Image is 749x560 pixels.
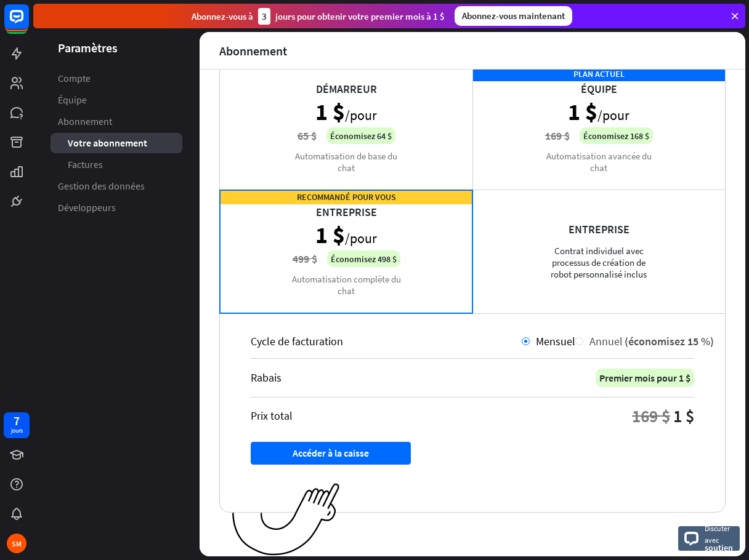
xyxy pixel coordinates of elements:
[58,115,112,127] font: Abonnement
[14,413,20,428] font: 7
[11,426,23,434] font: jours
[251,442,411,465] button: Accéder à la caisse
[232,483,340,556] img: ec979a0a656117aaf919.png
[51,90,182,110] a: Équipe
[705,542,733,553] font: soutien
[51,154,182,175] a: Factures
[262,10,267,22] font: 3
[58,72,91,84] font: Compte
[58,94,87,106] font: Équipe
[58,180,145,192] font: Gestion des données
[275,10,445,22] font: jours pour obtenir votre premier mois à 1 $
[599,372,690,384] font: Premier mois pour 1 $
[51,111,182,132] a: Abonnement
[293,447,369,459] font: Accéder à la caisse
[68,137,147,149] font: Votre abonnement
[632,405,670,427] font: 169 $
[51,176,182,196] a: Gestion des données
[4,412,30,438] a: 7 jours
[251,370,281,385] font: Rabais
[58,40,118,55] font: Paramètres
[251,334,343,348] font: Cycle de facturation
[192,10,253,22] font: Abonnez-vous à
[58,201,116,214] font: Développeurs
[251,409,293,423] font: Prix ​​total
[12,539,22,548] font: SM
[219,43,287,58] font: Abonnement
[462,10,565,22] font: Abonnez-vous maintenant
[68,158,103,170] font: Factures
[51,68,182,89] a: Compte
[51,198,182,218] a: Développeurs
[536,334,575,348] font: Mensuel
[705,524,730,545] font: Discuter avec
[673,405,694,427] font: 1 $
[625,334,714,348] font: (économisez 15 %)
[10,5,47,42] button: Ouvrir le widget de chat LiveChat
[589,334,623,348] font: Annuel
